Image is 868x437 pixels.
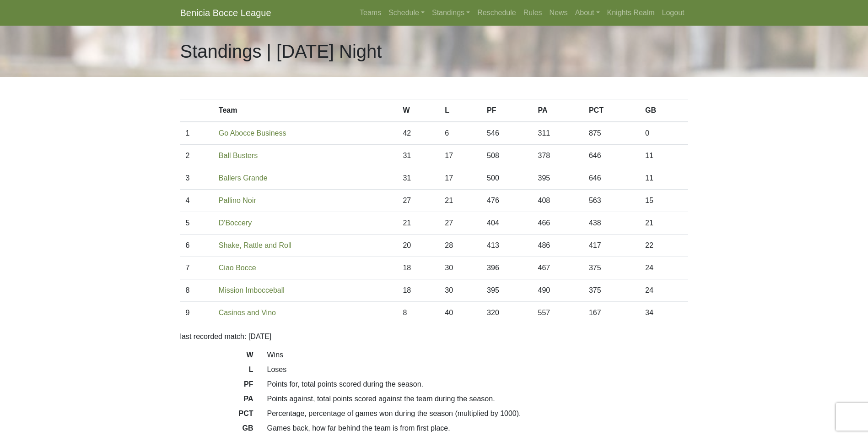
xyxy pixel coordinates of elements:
[439,167,481,190] td: 17
[439,235,481,257] td: 28
[439,302,481,324] td: 40
[604,4,658,22] a: Knights Realm
[439,279,481,302] td: 30
[583,212,640,235] td: 438
[173,379,260,393] dt: PF
[180,235,213,257] td: 6
[640,145,688,167] td: 11
[481,257,532,279] td: 396
[397,257,439,279] td: 18
[180,4,271,22] a: Benicia Bocce League
[533,235,583,257] td: 486
[219,129,286,137] a: Go Abocce Business
[533,212,583,235] td: 466
[533,257,583,279] td: 467
[219,174,268,182] a: Ballers Grande
[260,364,695,375] dd: Loses
[533,122,583,145] td: 311
[533,190,583,212] td: 408
[533,279,583,302] td: 490
[219,219,252,227] a: D'Boccery
[180,122,213,145] td: 1
[219,197,256,204] a: Pallino Noir
[397,122,439,145] td: 42
[397,302,439,324] td: 8
[583,279,640,302] td: 375
[583,257,640,279] td: 375
[397,279,439,302] td: 18
[260,379,695,390] dd: Points for, total points scored during the season.
[658,4,688,22] a: Logout
[520,4,546,22] a: Rules
[640,167,688,190] td: 11
[583,302,640,324] td: 167
[260,393,695,404] dd: Points against, total points scored against the team during the season.
[640,122,688,145] td: 0
[533,145,583,167] td: 378
[219,286,285,294] a: Mission Imbocceball
[481,145,532,167] td: 508
[219,264,256,272] a: Ciao Bocce
[260,350,695,361] dd: Wins
[180,40,382,62] h1: Standings | [DATE] Night
[583,122,640,145] td: 875
[439,122,481,145] td: 6
[640,257,688,279] td: 24
[546,4,571,22] a: News
[640,99,688,122] th: GB
[180,257,213,279] td: 7
[180,279,213,302] td: 8
[173,393,260,408] dt: PA
[481,122,532,145] td: 546
[439,190,481,212] td: 21
[474,4,520,22] a: Reschedule
[219,309,276,317] a: Casinos and Vino
[397,167,439,190] td: 31
[640,190,688,212] td: 15
[180,331,688,342] p: last recorded match: [DATE]
[260,423,695,434] dd: Games back, how far behind the team is from first place.
[583,99,640,122] th: PCT
[583,235,640,257] td: 417
[583,190,640,212] td: 563
[481,167,532,190] td: 500
[640,302,688,324] td: 34
[439,212,481,235] td: 27
[571,4,604,22] a: About
[533,167,583,190] td: 395
[481,302,532,324] td: 320
[640,212,688,235] td: 21
[173,350,260,364] dt: W
[481,99,532,122] th: PF
[439,99,481,122] th: L
[397,99,439,122] th: W
[180,302,213,324] td: 9
[481,235,532,257] td: 413
[533,99,583,122] th: PA
[640,279,688,302] td: 24
[397,235,439,257] td: 20
[481,279,532,302] td: 395
[385,4,428,22] a: Schedule
[397,145,439,167] td: 31
[260,408,695,419] dd: Percentage, percentage of games won during the season (multiplied by 1000).
[439,145,481,167] td: 17
[180,167,213,190] td: 3
[173,408,260,423] dt: PCT
[428,4,474,22] a: Standings
[533,302,583,324] td: 557
[180,145,213,167] td: 2
[356,4,385,22] a: Teams
[180,212,213,235] td: 5
[180,190,213,212] td: 4
[397,212,439,235] td: 21
[640,235,688,257] td: 22
[439,257,481,279] td: 30
[583,145,640,167] td: 646
[481,190,532,212] td: 476
[173,364,260,379] dt: L
[213,99,398,122] th: Team
[219,152,258,159] a: Ball Busters
[583,167,640,190] td: 646
[481,212,532,235] td: 404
